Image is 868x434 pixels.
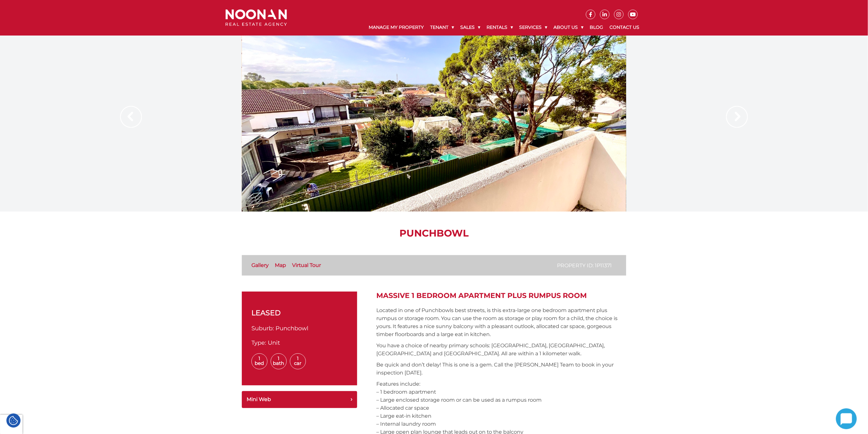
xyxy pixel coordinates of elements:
span: Suburb: [251,325,274,332]
p: Property ID: 1P11371 [557,261,612,269]
h1: Punchbowl [242,228,626,239]
span: Type: [251,339,266,346]
img: Arrow slider [120,106,142,128]
a: Sales [457,19,483,36]
a: Manage My Property [365,19,427,36]
img: Arrow slider [726,106,748,128]
h2: Massive 1 Bedroom Apartment Plus Rumpus Room [376,292,626,300]
a: Services [516,19,550,36]
p: Located in one of Punchbowls best streets, is this extra-large one bedroom apartment plus rumpus ... [376,306,626,338]
a: Contact Us [606,19,643,36]
a: Virtual Tour [292,262,321,268]
p: You have a choice of nearby primary schools: [GEOGRAPHIC_DATA], [GEOGRAPHIC_DATA], [GEOGRAPHIC_DA... [376,342,626,358]
span: 1 Car [290,353,306,369]
div: Cookie Settings [6,414,20,428]
span: 1 Bath [271,353,287,369]
img: Noonan Real Estate Agency [225,9,287,26]
span: Unit [268,339,280,346]
button: Mini Web [242,391,357,408]
span: leased [251,308,281,318]
span: 1 Bed [251,353,267,369]
a: Gallery [251,262,269,268]
a: About Us [550,19,586,36]
a: Blog [586,19,606,36]
a: Rentals [483,19,516,36]
a: Tenant [427,19,457,36]
span: Punchbowl [275,325,308,332]
a: Map [275,262,286,268]
p: Be quick and don’t delay! This is one is a gem. Call the [PERSON_NAME] Team to book in your inspe... [376,361,626,377]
